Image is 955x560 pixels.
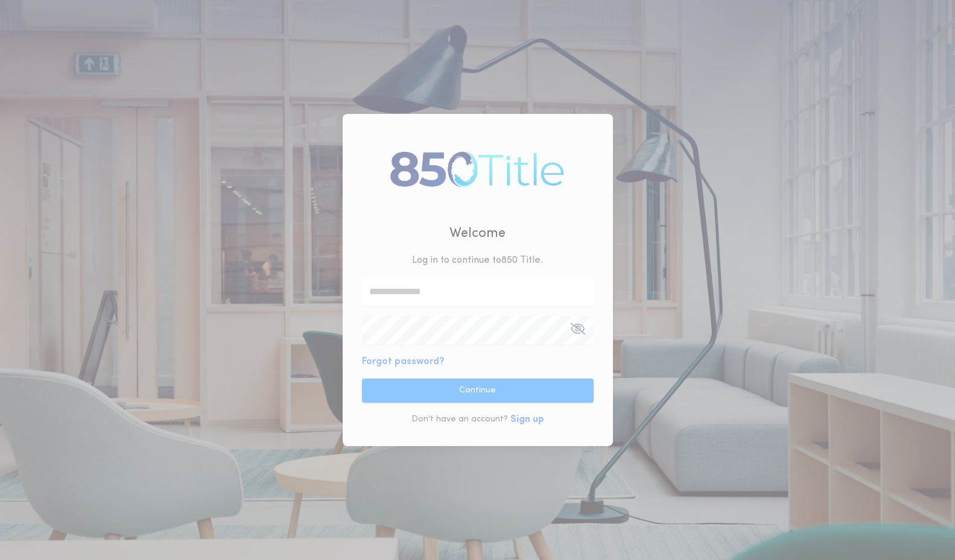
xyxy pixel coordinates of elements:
[362,379,594,403] button: Continue
[362,354,445,369] button: Forgot password?
[449,224,506,244] h2: Welcome
[510,412,544,427] button: Sign up
[411,414,508,426] p: Don't have an account?
[385,140,570,197] img: logo
[412,253,543,268] p: Log in to continue to 850 Title .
